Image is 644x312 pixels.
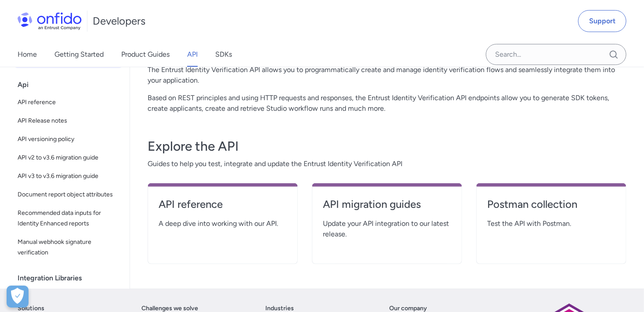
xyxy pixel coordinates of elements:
[215,42,232,67] a: SDKs
[14,287,123,306] a: IconPostman collectionPostman collection
[323,197,451,211] h4: API migration guides
[7,286,29,308] button: Open Preferences
[187,42,198,67] a: API
[18,134,119,145] span: API versioning policy
[93,14,145,28] h1: Developers
[18,171,119,181] span: API v3 to v3.6 migration guide
[14,94,123,111] a: API reference
[18,76,126,94] div: Api
[18,12,82,30] img: Onfido Logo
[159,197,287,218] a: API reference
[14,131,123,148] a: API versioning policy
[159,218,287,229] span: A deep dive into working with our API.
[14,204,123,232] a: Recommended data inputs for Identity Enhanced reports
[486,44,626,65] input: Onfido search input field
[14,149,123,167] a: API v2 to v3.6 migration guide
[148,138,626,155] h3: Explore the API
[323,218,451,239] span: Update your API integration to our latest release.
[323,197,451,218] a: API migration guides
[148,159,626,169] span: Guides to help you test, integrate and update the Entrust Identity Verification API
[18,189,119,200] span: Document report object attributes
[578,10,626,32] a: Support
[487,218,615,229] span: Test the API with Postman.
[7,286,29,308] div: Cookie Preferences
[18,208,119,229] span: Recommended data inputs for Identity Enhanced reports
[148,93,626,114] p: Based on REST principles and using HTTP requests and responses, the Entrust Identity Verification...
[14,186,123,203] a: Document report object attributes
[14,167,123,185] a: API v3 to v3.6 migration guide
[487,197,615,211] h4: Postman collection
[159,197,287,211] h4: API reference
[121,42,170,67] a: Product Guides
[18,237,119,258] span: Manual webhook signature verification
[18,152,119,163] span: API v2 to v3.6 migration guide
[487,197,615,218] a: Postman collection
[18,116,119,126] span: API Release notes
[18,42,37,67] a: Home
[148,65,626,86] p: The Entrust Identity Verification API allows you to programmatically create and manage identity v...
[54,42,104,67] a: Getting Started
[18,269,126,287] div: Integration Libraries
[14,233,123,261] a: Manual webhook signature verification
[14,112,123,130] a: API Release notes
[18,97,119,108] span: API reference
